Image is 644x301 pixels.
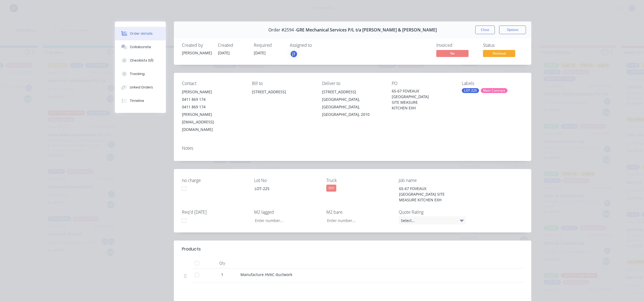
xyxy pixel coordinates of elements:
[250,185,317,192] div: LOT-225
[115,81,166,94] button: Linked Orders
[462,81,523,86] div: Labels
[206,258,238,268] div: Qty
[182,81,243,86] div: Contact
[218,43,247,48] div: Created
[323,216,393,224] input: Enter number...
[499,26,526,34] button: Options
[392,88,453,111] div: 65-67 FOVEAUX [GEOGRAPHIC_DATA] SITE MEASURE KITCHEN EXH
[130,98,144,103] div: Timeline
[182,96,243,103] div: 0411 869 174
[218,50,230,55] span: [DATE]
[322,88,383,118] div: [STREET_ADDRESS][GEOGRAPHIC_DATA], [GEOGRAPHIC_DATA], [GEOGRAPHIC_DATA], 2010
[392,81,453,86] div: PO
[483,50,515,57] span: Finished
[115,27,166,40] button: Order details
[182,209,249,215] label: Req'd [DATE]
[296,27,437,33] span: GRE Mechanical Services P/L t/a [PERSON_NAME] & [PERSON_NAME]
[182,50,211,56] div: [PERSON_NAME]
[115,94,166,107] button: Timeline
[322,81,383,86] div: Deliver to
[254,43,283,48] div: Required
[483,43,523,48] div: Status
[115,40,166,54] button: Collaborate
[240,272,292,277] span: Manufacture HVAC ductwork
[322,96,383,118] div: [GEOGRAPHIC_DATA], [GEOGRAPHIC_DATA], [GEOGRAPHIC_DATA], 2010
[130,45,151,49] div: Collaborate
[182,103,243,111] div: 0411 869 174
[130,31,153,36] div: Order details
[326,177,393,184] label: Truck
[436,50,469,57] span: No
[483,50,515,58] button: Finished
[290,43,343,48] div: Assigned to
[182,246,201,252] div: Products
[399,177,466,184] label: Job name
[252,88,313,96] div: [STREET_ADDRESS]
[182,177,249,184] label: no charge
[462,88,479,93] div: LOT-225
[436,43,477,48] div: Invoiced
[326,209,393,215] label: M2 bare
[221,272,223,277] span: 1
[182,88,243,96] div: [PERSON_NAME]
[130,85,153,90] div: Linked Orders
[252,88,313,105] div: [STREET_ADDRESS]
[290,50,298,58] button: jT
[399,209,466,215] label: Quote Rating
[254,209,321,215] label: M2 lagged
[254,177,321,184] label: Lot No
[130,58,153,63] div: Checklists 0/0
[182,88,243,133] div: [PERSON_NAME]0411 869 1740411 869 174[PERSON_NAME][EMAIL_ADDRESS][DOMAIN_NAME]
[115,54,166,67] button: Checklists 0/0
[182,43,211,48] div: Created by
[182,146,523,151] div: Notes
[481,88,507,93] div: Main Contract
[254,50,266,55] span: [DATE]
[268,27,296,33] span: Order #2594 -
[399,216,466,224] div: Select...
[182,111,243,133] div: [PERSON_NAME][EMAIL_ADDRESS][DOMAIN_NAME]
[115,67,166,81] button: Tracking
[130,71,145,76] div: Tracking
[322,88,383,96] div: [STREET_ADDRESS]
[475,26,495,34] button: Close
[250,216,321,224] input: Enter number...
[252,81,313,86] div: Bill to
[326,185,336,192] div: 005
[395,185,462,204] div: 65-67 FOVEAUX [GEOGRAPHIC_DATA] SITE MEASURE KITCHEN EXH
